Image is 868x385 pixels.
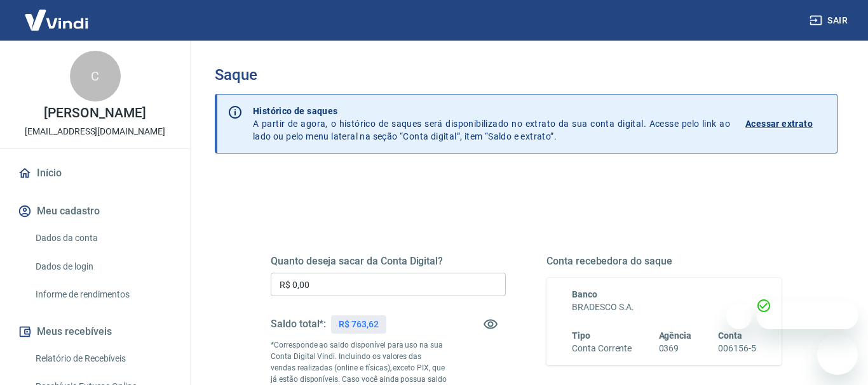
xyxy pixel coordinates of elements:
h6: 006156-5 [718,342,756,355]
iframe: Botão para abrir a janela de mensagens [817,334,858,375]
a: Acessar extrato [745,105,827,143]
div: C [70,51,121,101]
p: R$ 763,62 [339,318,379,331]
iframe: Fechar mensagem [726,304,752,329]
span: Banco [572,289,597,299]
h5: Conta recebedora do saque [546,255,782,268]
p: [EMAIL_ADDRESS][DOMAIN_NAME] [25,125,165,138]
h3: Saque [215,66,837,84]
span: Conta [718,330,742,341]
a: Relatório de Recebíveis [31,346,175,372]
a: Informe de rendimentos [31,282,175,308]
span: Tipo [572,330,590,341]
p: [PERSON_NAME] [44,107,146,120]
iframe: Mensagem da empresa [757,301,858,329]
h5: Saldo total*: [271,318,326,330]
h5: Quanto deseja sacar da Conta Digital? [271,255,506,268]
span: Agência [659,330,692,341]
button: Sair [807,9,853,32]
button: Meus recebíveis [15,318,175,346]
a: Início [15,159,175,187]
p: A partir de agora, o histórico de saques será disponibilizado no extrato da sua conta digital. Ac... [253,105,730,143]
button: Meu cadastro [15,197,175,225]
p: Acessar extrato [745,117,813,130]
img: Vindi [15,1,98,39]
h6: BRADESCO S.A. [572,301,756,314]
a: Dados de login [31,254,175,280]
h6: 0369 [659,342,692,355]
p: Histórico de saques [253,105,730,117]
h6: Conta Corrente [572,342,632,355]
a: Dados da conta [31,225,175,251]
